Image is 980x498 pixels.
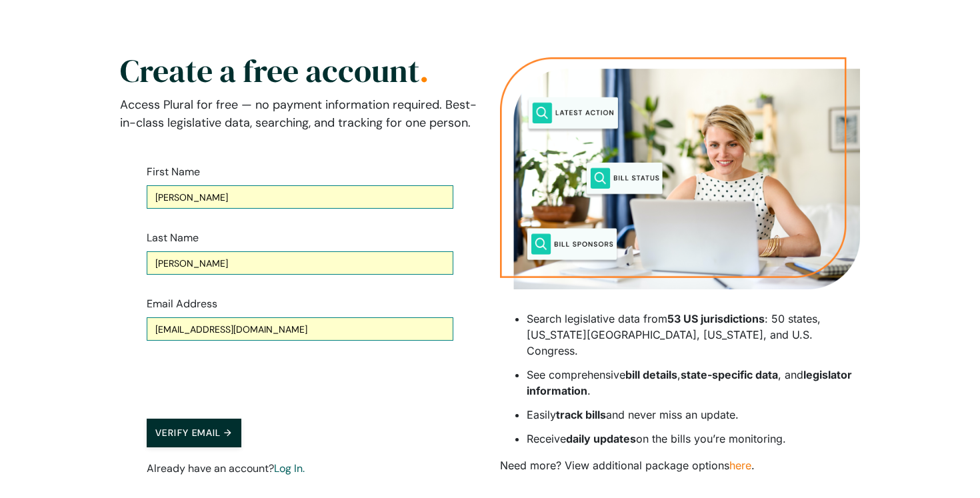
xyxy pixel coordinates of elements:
[625,368,677,381] strong: bill details
[729,459,751,472] a: here
[120,96,480,132] p: Access Plural for free — no payment information required. Best-in-class legislative data, searchi...
[147,251,453,275] input: Enter your last name
[147,419,241,447] button: Verify Email →
[147,296,217,312] label: Email Address
[527,431,860,447] li: Receive on the bills you’re monitoring.
[147,317,453,341] input: Enter your email address
[500,457,860,473] p: Need more? View additional package options .
[147,230,199,246] label: Last Name
[527,367,860,399] li: See comprehensive , , and .
[667,312,765,325] strong: 53 US jurisdictions
[527,311,860,359] li: Search legislative data from : 50 states, [US_STATE][GEOGRAPHIC_DATA], [US_STATE], and U.S. Congr...
[120,59,480,83] h2: Create a free account
[147,185,453,209] input: Enter your first name
[566,432,636,445] strong: daily updates
[556,408,606,421] strong: track bills
[147,461,453,477] p: Already have an account?
[147,164,200,180] label: First Name
[681,368,778,381] strong: state-specific data
[274,461,305,475] a: Log In.
[500,57,860,290] img: Person searching on their laptop for public policy information with search words of latest action...
[419,49,429,93] span: .
[527,407,860,423] li: Easily and never miss an update.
